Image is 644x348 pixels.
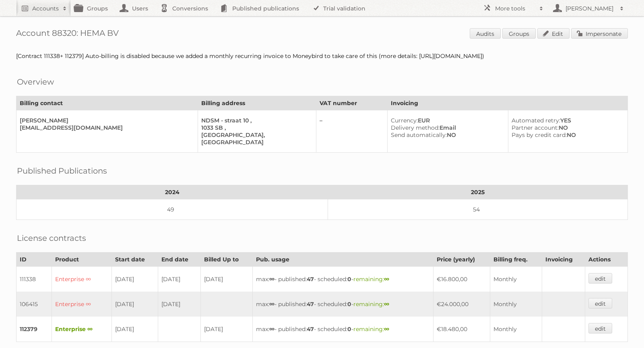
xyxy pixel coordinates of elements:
div: YES [512,117,621,124]
span: Currency: [391,117,418,124]
td: Enterprise ∞ [52,317,112,342]
th: Start date [111,253,158,267]
span: remaining: [353,275,389,283]
td: Monthly [490,292,542,317]
div: 1033 SB , [201,124,310,131]
td: [DATE] [200,317,253,342]
span: Automated retry: [512,117,560,124]
td: [DATE] [158,292,200,317]
th: 2025 [328,185,628,199]
div: NO [391,131,502,139]
div: [GEOGRAPHIC_DATA], [201,131,310,139]
span: remaining: [353,300,389,308]
th: Billing freq. [490,253,542,267]
div: NDSM - straat 10 , [201,117,310,124]
strong: 47 [307,325,314,333]
strong: ∞ [269,275,275,283]
strong: ∞ [384,275,389,283]
h2: [PERSON_NAME] [563,4,616,12]
a: Groups [502,28,536,39]
h2: Overview [17,76,54,88]
td: [DATE] [111,267,158,292]
strong: 47 [307,275,314,283]
h1: Account 88320: HEMA BV [16,28,628,40]
span: Partner account: [512,124,559,131]
td: 112379 [17,317,52,342]
th: Price (yearly) [433,253,490,267]
td: 111338 [17,267,52,292]
th: Invoicing [387,96,627,110]
strong: ∞ [269,325,275,333]
strong: 0 [347,325,351,333]
th: Billed Up to [200,253,253,267]
td: max: - published: - scheduled: - [253,317,433,342]
td: max: - published: - scheduled: - [253,267,433,292]
a: edit [588,273,612,284]
th: Billing address [198,96,316,110]
strong: ∞ [384,325,389,333]
th: Invoicing [542,253,585,267]
th: ID [17,253,52,267]
div: EUR [391,117,502,124]
h2: Accounts [32,4,59,12]
h2: More tools [495,4,535,12]
span: Send automatically: [391,131,447,139]
td: – [316,110,388,153]
strong: 0 [347,300,351,308]
div: NO [512,131,621,139]
td: Enterprise ∞ [52,292,112,317]
td: Enterprise ∞ [52,267,112,292]
th: Billing contact [17,96,198,110]
td: [DATE] [111,317,158,342]
th: End date [158,253,200,267]
td: 49 [17,199,328,220]
span: Delivery method: [391,124,440,131]
td: €18.480,00 [433,317,490,342]
a: Audits [470,28,501,39]
strong: 47 [307,300,314,308]
a: Edit [537,28,570,39]
td: max: - published: - scheduled: - [253,292,433,317]
td: Monthly [490,267,542,292]
div: [PERSON_NAME] [20,117,191,124]
td: 54 [328,199,628,220]
h2: License contracts [17,232,86,244]
th: Pub. usage [253,253,433,267]
td: €16.800,00 [433,267,490,292]
td: [DATE] [158,267,200,292]
th: VAT number [316,96,388,110]
strong: ∞ [384,300,389,308]
div: [Contract 111338+ 112379] Auto-billing is disabled because we added a monthly recurring invoice t... [16,52,628,60]
span: remaining: [353,325,389,333]
a: Impersonate [571,28,628,39]
a: edit [588,298,612,309]
th: Actions [585,253,628,267]
div: NO [512,124,621,131]
div: Email [391,124,502,131]
th: 2024 [17,185,328,199]
span: Pays by credit card: [512,131,567,139]
td: 106415 [17,292,52,317]
td: Monthly [490,317,542,342]
td: [DATE] [111,292,158,317]
td: €24.000,00 [433,292,490,317]
td: [DATE] [200,267,253,292]
strong: ∞ [269,300,275,308]
th: Product [52,253,112,267]
div: [EMAIL_ADDRESS][DOMAIN_NAME] [20,124,191,131]
strong: 0 [347,275,351,283]
a: edit [588,323,612,333]
div: [GEOGRAPHIC_DATA] [201,139,310,146]
h2: Published Publications [17,165,107,177]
